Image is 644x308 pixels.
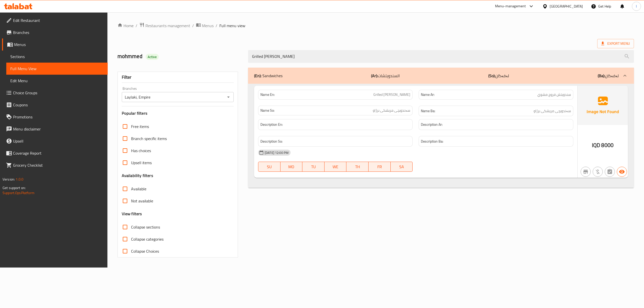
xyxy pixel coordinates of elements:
[117,53,242,60] h2: mohmmed
[2,159,108,171] a: Grocery Checklist
[346,162,369,172] button: TH
[421,92,434,97] strong: Name Ar:
[145,23,190,29] span: Restaurants management
[248,84,634,188] div: (En): Sandwiches(Ar):السندويتشات(So):لەفەکان(Ba):لەفەکان
[2,99,108,111] a: Coupons
[13,126,104,132] span: Menu disclaimer
[117,23,134,29] a: Home
[601,140,614,150] span: 8000
[263,150,291,155] span: [DATE] 12:00 PM
[2,26,108,38] a: Branches
[302,162,325,172] button: TU
[2,147,108,159] a: Coverage Report
[393,163,411,170] span: SA
[601,40,630,47] span: Export Menu
[598,72,605,79] b: (Ba):
[131,248,159,254] span: Collapse Choices
[13,29,104,35] span: Branches
[146,54,159,60] div: Active
[3,176,15,183] span: Version:
[216,23,217,29] li: /
[421,138,443,145] strong: Description Ba:
[146,55,159,59] span: Active
[122,110,234,116] h3: Popular filters
[258,162,280,172] button: SU
[131,136,167,142] span: Branch specific items
[260,121,283,128] strong: Description En:
[2,111,108,123] a: Promotions
[260,108,274,113] strong: Name So:
[3,185,26,191] span: Get support on:
[283,163,301,170] span: MO
[6,75,108,87] a: Edit Menu
[260,138,283,145] strong: Description So:
[13,138,104,144] span: Upsell
[260,92,275,97] strong: Name En:
[2,123,108,135] a: Menu disclaimer
[10,78,104,84] span: Edit Menu
[391,162,413,172] button: SA
[578,86,628,125] img: Ae5nvW7+0k+MAAAAAElFTkSuQmCC
[202,23,214,29] span: Menus
[13,114,104,120] span: Promotions
[421,108,435,114] strong: Name Ba:
[13,102,104,108] span: Coupons
[122,211,142,217] h3: View filters
[598,73,619,79] p: لەفەکان
[280,162,303,172] button: MO
[131,148,151,154] span: Has choices
[14,41,104,48] span: Menus
[122,72,234,83] div: Filter
[3,190,34,196] a: Support.OpsPlatform
[581,167,591,177] button: Not branch specific item
[304,163,323,170] span: TU
[139,22,190,29] a: Restaurants management
[13,90,104,96] span: Choice Groups
[597,39,634,48] span: Export Menu
[6,51,108,63] a: Sections
[254,72,261,79] b: (En):
[131,160,152,166] span: Upsell items
[6,63,108,75] a: Full Menu View
[13,17,104,23] span: Edit Restaurant
[593,167,603,177] button: Purchased item
[488,72,495,79] b: (So):
[131,186,146,192] span: Available
[117,22,634,29] nav: breadcrumb
[371,72,378,79] b: (Ar):
[131,123,149,129] span: Free items
[2,135,108,147] a: Upsell
[592,140,600,150] span: IQD
[534,108,571,114] span: سەندویچی مریشکی برژاو
[13,150,104,156] span: Coverage Report
[373,92,410,97] span: Grilled [PERSON_NAME]
[348,163,367,170] span: TH
[254,73,283,79] p: Sandwiches
[10,54,104,60] span: Sections
[369,162,391,172] button: FR
[260,163,278,170] span: SU
[325,162,347,172] button: WE
[550,4,583,9] div: [GEOGRAPHIC_DATA]
[13,162,104,168] span: Grocery Checklist
[371,73,400,79] p: السندويتشات
[10,66,104,72] span: Full Menu View
[636,4,637,9] span: l
[327,163,345,170] span: WE
[495,3,526,9] div: Menu-management
[421,121,442,128] strong: Description Ar:
[196,22,214,29] a: Menus
[192,23,194,29] li: /
[248,50,634,63] input: search
[488,73,509,79] p: لەفەکان
[2,38,108,51] a: Menus
[131,236,164,242] span: Collapse categories
[16,176,23,183] span: 1.0.0
[2,14,108,26] a: Edit Restaurant
[122,173,153,179] h3: Availability filters
[373,108,410,113] span: سەندویچی مریشکی برژاو
[225,94,232,101] button: Open
[131,198,153,204] span: Not available
[617,167,627,177] button: Available
[136,23,137,29] li: /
